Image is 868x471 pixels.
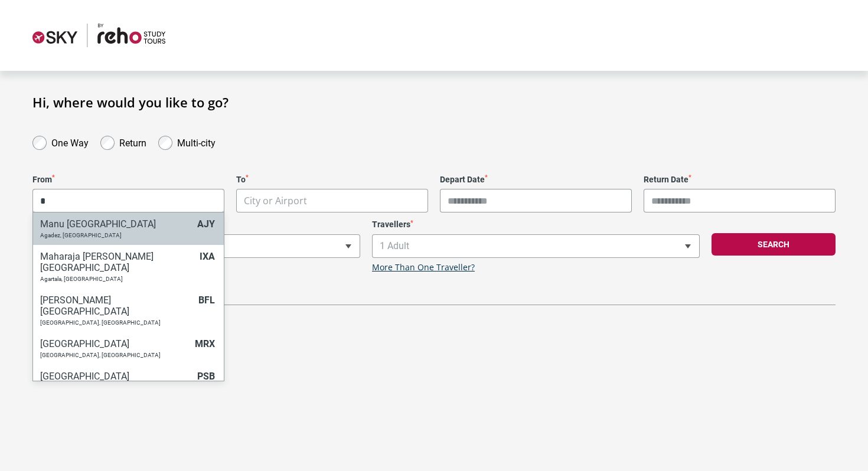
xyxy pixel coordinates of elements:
[372,263,475,273] a: More Than One Traveller?
[236,189,428,212] span: City or Airport
[236,175,428,185] label: To
[40,276,194,283] p: Agartala, [GEOGRAPHIC_DATA]
[40,371,191,382] h6: [GEOGRAPHIC_DATA]
[40,251,194,273] h6: Maharaja [PERSON_NAME][GEOGRAPHIC_DATA]
[32,175,224,185] label: From
[237,189,428,212] span: City or Airport
[372,220,700,230] label: Travellers
[51,135,89,149] label: One Way
[197,371,215,382] span: PSB
[197,218,215,230] span: AJY
[200,251,215,262] span: IXA
[32,94,836,110] h1: Hi, where would you like to go?
[198,295,215,306] span: BFL
[244,194,307,207] span: City or Airport
[177,135,216,149] label: Multi-city
[32,189,224,212] span: City or Airport
[440,175,632,185] label: Depart Date
[40,232,191,239] p: Agadez, [GEOGRAPHIC_DATA]
[373,235,699,257] span: 1 Adult
[712,233,836,256] button: Search
[40,295,192,317] h6: [PERSON_NAME][GEOGRAPHIC_DATA]
[372,234,700,258] span: 1 Adult
[40,338,189,349] h6: [GEOGRAPHIC_DATA]
[195,338,215,349] span: MRX
[40,319,192,326] p: [GEOGRAPHIC_DATA], [GEOGRAPHIC_DATA]
[33,189,224,212] input: Search
[40,218,191,230] h6: Manu [GEOGRAPHIC_DATA]
[119,135,146,149] label: Return
[644,175,836,185] label: Return Date
[40,352,189,359] p: [GEOGRAPHIC_DATA], [GEOGRAPHIC_DATA]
